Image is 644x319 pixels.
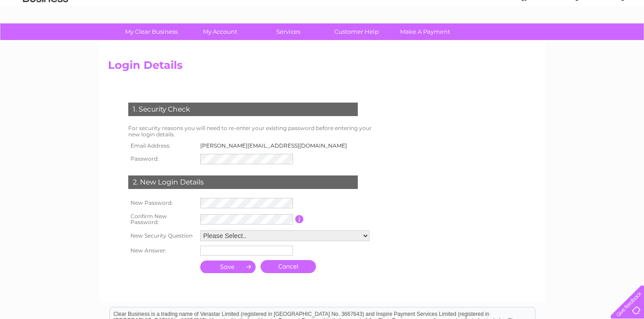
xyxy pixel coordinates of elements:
td: [PERSON_NAME][EMAIL_ADDRESS][DOMAIN_NAME] [198,140,355,152]
h2: Login Details [108,59,536,76]
a: Energy [508,38,528,45]
a: 0333 014 3131 [474,4,536,16]
td: For security reasons you will need to re-enter your existing password before entering your new lo... [126,123,382,140]
input: Information [295,215,304,223]
th: Confirm New Password: [126,211,198,229]
th: Email Address: [126,140,198,152]
a: Cancel [261,260,316,273]
div: 2. New Login Details [128,175,358,189]
a: Blog [566,38,579,45]
a: Water [486,38,503,45]
a: My Account [183,23,257,40]
a: Customer Help [320,23,394,40]
a: Telecoms [533,38,560,45]
a: Services [251,23,325,40]
div: Clear Business is a trading name of Verastar Limited (registered in [GEOGRAPHIC_DATA] No. 3667643... [110,5,535,44]
a: Log out [614,38,635,45]
th: New Answer: [126,243,198,258]
a: Make A Payment [388,23,462,40]
img: logo.png [23,23,68,51]
a: Contact [584,38,606,45]
th: New Password: [126,196,198,211]
th: New Security Question [126,228,198,243]
input: Submit [200,261,256,273]
th: Password: [126,152,198,166]
a: My Clear Business [114,23,189,40]
div: 1. Security Check [128,103,358,116]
